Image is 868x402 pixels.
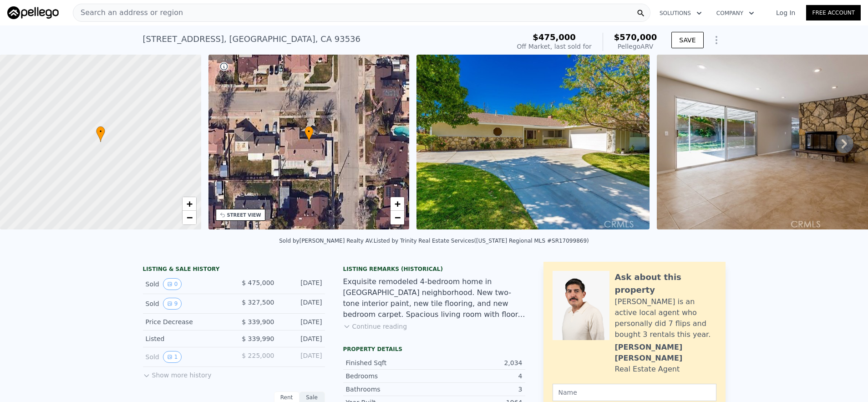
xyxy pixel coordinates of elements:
div: Bedrooms [346,371,434,381]
button: SAVE [671,32,703,48]
span: $ 339,990 [242,335,274,342]
div: [STREET_ADDRESS] , [GEOGRAPHIC_DATA] , CA 93536 [143,33,361,46]
div: 2,034 [434,358,523,367]
button: View historical data [163,278,182,290]
span: − [186,212,192,223]
button: Show Options [707,31,726,49]
div: Pellego ARV [614,42,657,51]
div: [DATE] [282,351,322,363]
span: $ 339,900 [242,318,274,326]
div: Real Estate Agent [615,364,680,375]
div: [DATE] [282,298,322,310]
span: − [395,212,401,223]
div: Finished Sqft [346,358,434,367]
div: [PERSON_NAME] is an active local agent who personally did 7 flips and bought 3 rentals this year. [615,296,716,340]
img: Sale: 26872559 Parcel: 52810352 [416,55,650,229]
div: Exquisite remodeled 4-bedroom home in [GEOGRAPHIC_DATA] neighborhood. New two-tone interior paint... [343,276,525,320]
div: 4 [434,371,523,381]
div: 3 [434,385,523,394]
button: Solutions [652,5,709,21]
div: • [96,126,105,142]
span: $ 475,000 [242,279,274,286]
a: Zoom out [183,211,196,224]
div: [DATE] [282,317,322,326]
div: [DATE] [282,278,322,290]
a: Zoom in [391,197,404,211]
div: Listed by Trinity Real Estate Services ([US_STATE] Regional MLS #SR17099869) [374,238,589,244]
span: $ 327,500 [242,299,274,306]
button: View historical data [163,298,182,310]
div: Price Decrease [146,317,227,326]
div: LISTING & SALE HISTORY [143,265,325,275]
button: Company [709,5,761,21]
span: $570,000 [614,32,657,42]
span: + [395,198,401,209]
button: View historical data [163,351,182,363]
span: • [305,127,314,136]
div: Sold [146,298,227,310]
input: Name [553,384,716,401]
button: Continue reading [343,322,407,331]
img: Pellego [7,6,59,19]
div: Ask about this property [615,271,716,296]
div: Sold [146,278,227,290]
span: $ 225,000 [242,352,274,359]
a: Zoom out [391,211,404,224]
div: Bathrooms [346,385,434,394]
span: • [96,127,105,136]
div: Listing Remarks (Historical) [343,265,525,273]
div: • [305,126,314,142]
a: Free Account [806,5,861,20]
div: [DATE] [282,334,322,343]
button: Show more history [143,367,212,380]
div: [PERSON_NAME] [PERSON_NAME] [615,342,716,364]
a: Zoom in [183,197,196,211]
div: STREET VIEW [227,212,261,219]
div: Sold [146,351,227,363]
div: Off Market, last sold for [517,42,592,51]
div: Property details [343,346,525,353]
div: Listed [146,334,227,343]
a: Log In [765,8,806,17]
span: Search an address or region [73,7,183,18]
div: Sold by [PERSON_NAME] Realty AV . [279,238,373,244]
span: + [186,198,192,209]
span: $475,000 [533,32,576,42]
